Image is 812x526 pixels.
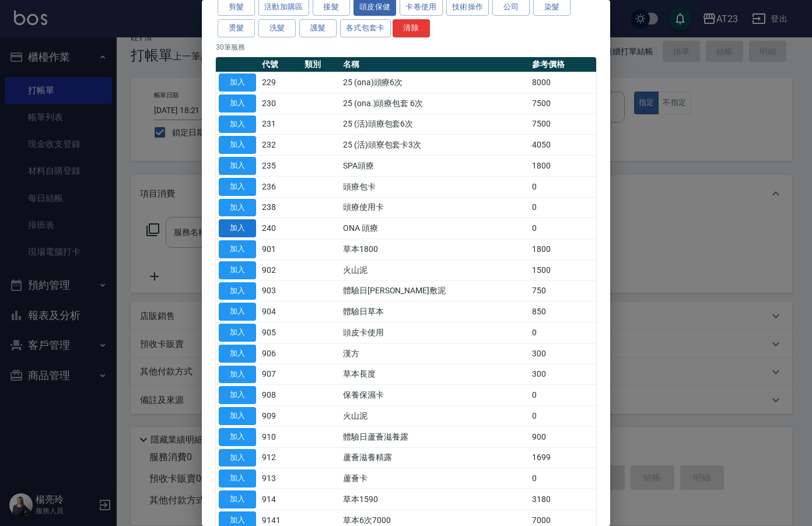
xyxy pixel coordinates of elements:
[340,93,529,114] td: 25 (ona.)頭療包套 6次
[340,364,529,385] td: 草本長度
[299,19,337,37] button: 護髮
[219,157,256,175] button: 加入
[340,343,529,364] td: 漢方
[259,322,302,343] td: 905
[302,57,340,72] th: 類別
[219,303,256,321] button: 加入
[219,366,256,384] button: 加入
[219,490,256,509] button: 加入
[340,156,529,177] td: SPA頭療
[259,406,302,427] td: 909
[216,42,596,52] p: 30 筆服務
[259,114,302,135] td: 231
[529,114,596,135] td: 7500
[340,447,529,468] td: 蘆薈滋養精露
[529,93,596,114] td: 7500
[219,345,256,363] button: 加入
[529,135,596,156] td: 4050
[529,72,596,93] td: 8000
[219,94,256,113] button: 加入
[529,406,596,427] td: 0
[340,114,529,135] td: 25 (活)頭療包套6次
[259,135,302,156] td: 232
[340,301,529,322] td: 體驗日草本
[259,156,302,177] td: 235
[219,407,256,425] button: 加入
[259,260,302,280] td: 902
[529,343,596,364] td: 300
[259,57,302,72] th: 代號
[340,197,529,218] td: 頭療使用卡
[259,385,302,406] td: 908
[529,176,596,197] td: 0
[340,426,529,447] td: 體驗日蘆薈滋養露
[219,199,256,217] button: 加入
[340,176,529,197] td: 頭療包卡
[529,468,596,489] td: 0
[529,260,596,280] td: 1500
[340,489,529,510] td: 草本1590
[259,218,302,239] td: 240
[529,280,596,301] td: 750
[340,72,529,93] td: 25 (ona)頭療6次
[529,301,596,322] td: 850
[219,449,256,467] button: 加入
[340,239,529,260] td: 草本1800
[529,364,596,385] td: 300
[219,386,256,404] button: 加入
[259,364,302,385] td: 907
[529,156,596,177] td: 1800
[259,447,302,468] td: 912
[340,260,529,280] td: 火山泥
[258,19,296,37] button: 洗髮
[529,385,596,406] td: 0
[529,239,596,260] td: 1800
[219,136,256,154] button: 加入
[219,240,256,258] button: 加入
[259,280,302,301] td: 903
[529,322,596,343] td: 0
[259,197,302,218] td: 238
[219,261,256,279] button: 加入
[340,406,529,427] td: 火山泥
[393,19,430,37] button: 清除
[529,197,596,218] td: 0
[219,219,256,237] button: 加入
[340,19,391,37] button: 各式包套卡
[219,178,256,196] button: 加入
[219,428,256,446] button: 加入
[529,426,596,447] td: 900
[340,322,529,343] td: 頭皮卡使用
[529,218,596,239] td: 0
[340,385,529,406] td: 保養保濕卡
[259,426,302,447] td: 910
[259,301,302,322] td: 904
[259,343,302,364] td: 906
[219,324,256,342] button: 加入
[219,469,256,488] button: 加入
[340,135,529,156] td: 25 (活)頭寮包套卡3次
[340,57,529,72] th: 名稱
[218,19,255,37] button: 燙髮
[219,282,256,300] button: 加入
[529,57,596,72] th: 參考價格
[259,489,302,510] td: 914
[219,73,256,92] button: 加入
[340,280,529,301] td: 體驗日[PERSON_NAME]敷泥
[259,72,302,93] td: 229
[340,218,529,239] td: ONA 頭療
[259,176,302,197] td: 236
[340,468,529,489] td: 蘆薈卡
[259,468,302,489] td: 913
[259,239,302,260] td: 901
[259,93,302,114] td: 230
[529,489,596,510] td: 3180
[219,115,256,134] button: 加入
[529,447,596,468] td: 1699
